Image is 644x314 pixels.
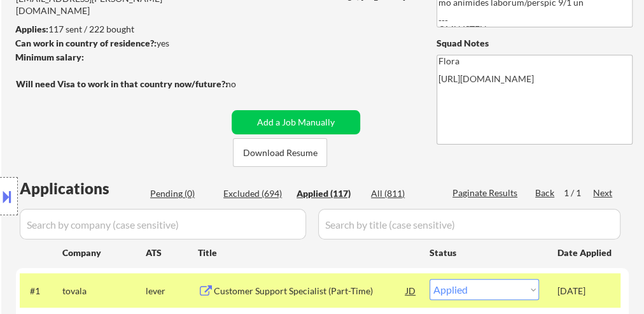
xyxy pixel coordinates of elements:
div: Title [198,246,417,259]
strong: Can work in country of residence?: [15,38,157,48]
div: yes [15,37,223,50]
button: Download Resume [233,138,327,167]
div: All (811) [371,187,435,200]
strong: Minimum salary: [15,52,84,62]
input: Search by title (case sensitive) [318,209,620,239]
div: Date Applied [557,246,613,259]
div: Back [535,187,556,199]
div: [DATE] [557,285,613,297]
div: Customer Support Specialist (Part-Time) [214,285,406,297]
div: Paginate Results [452,187,521,199]
strong: Applies: [15,24,48,34]
div: 1 / 1 [564,187,593,199]
div: Squad Notes [437,37,633,50]
div: 117 sent / 222 bought [15,23,227,36]
button: Add a Job Manually [232,110,360,134]
div: JD [405,279,417,302]
div: Applied (117) [297,187,360,200]
div: Next [593,187,613,199]
div: Excluded (694) [223,187,287,200]
div: no [226,78,262,90]
div: Status [430,241,539,264]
